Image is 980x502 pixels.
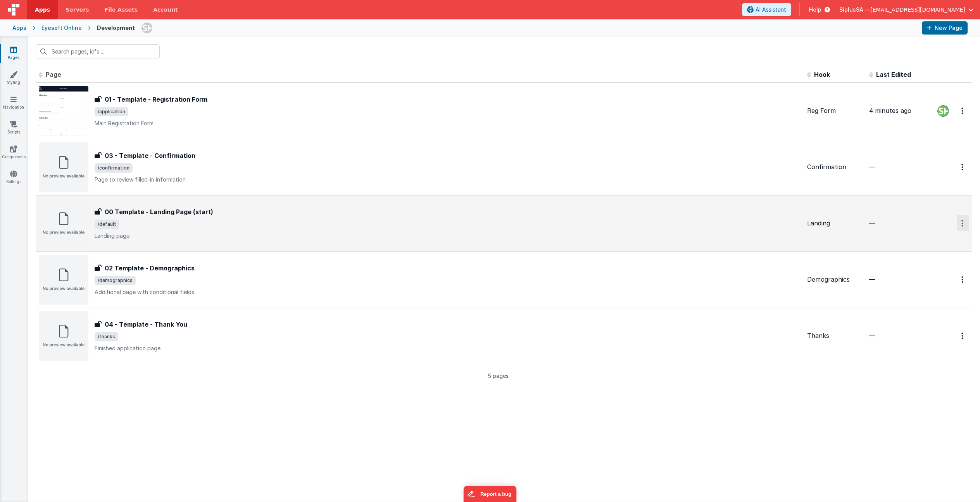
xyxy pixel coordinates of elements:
span: [EMAIL_ADDRESS][DOMAIN_NAME] [870,6,965,14]
h3: 00 Template - Landing Page (start) [105,207,213,216]
button: Options [957,215,969,231]
p: Main Registration Form [95,119,801,127]
button: AI Assistant [742,3,791,16]
span: AI Assistant [756,6,786,14]
div: Confirmation [807,163,863,171]
button: Options [957,103,969,119]
div: Landing [807,219,863,228]
span: /default [95,220,119,229]
span: 4 minutes ago [869,107,911,114]
span: SiplusSA — [839,6,870,14]
span: — [869,332,875,339]
span: — [869,275,875,283]
img: 03f4c8fd22f9eee00c21fc01fcf07944 [938,106,949,116]
div: Thanks [807,331,863,340]
span: — [869,163,875,171]
span: Apps [35,6,50,14]
button: SiplusSA — [EMAIL_ADDRESS][DOMAIN_NAME] [839,6,974,14]
h3: 04 - Template - Thank You [105,320,187,329]
span: Page [46,71,61,78]
button: Options [957,328,969,344]
iframe: Marker.io feedback button [464,486,517,502]
p: Landing page [95,232,801,240]
p: Additional page with conditional fields [95,288,801,296]
p: 5 pages [36,372,961,380]
span: Hook [814,71,830,78]
span: File Assets [105,6,138,14]
span: /thanks [95,332,118,341]
span: — [869,219,875,227]
h3: 02 Template - Demographics [105,263,195,273]
span: /demographics [95,276,136,285]
div: Reg Form [807,106,863,115]
button: New Page [922,21,968,35]
span: Help [809,6,821,14]
img: 03f4c8fd22f9eee00c21fc01fcf07944 [141,23,152,33]
div: Eyesoft Online [41,24,82,32]
span: Last Edited [876,71,911,78]
button: Options [957,159,969,175]
p: Finished application page [95,344,801,352]
button: Options [957,272,969,287]
input: Search pages, id's ... [36,44,160,59]
div: Apps [12,24,26,32]
span: /confirmation [95,163,133,173]
span: Servers [66,6,89,14]
p: Page to review filled-in information [95,176,801,183]
h3: 03 - Template - Confirmation [105,151,195,160]
span: /application [95,107,128,116]
div: Demographics [807,275,863,284]
h3: 01 - Template - Registration Form [105,95,207,104]
div: Development [97,24,135,32]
